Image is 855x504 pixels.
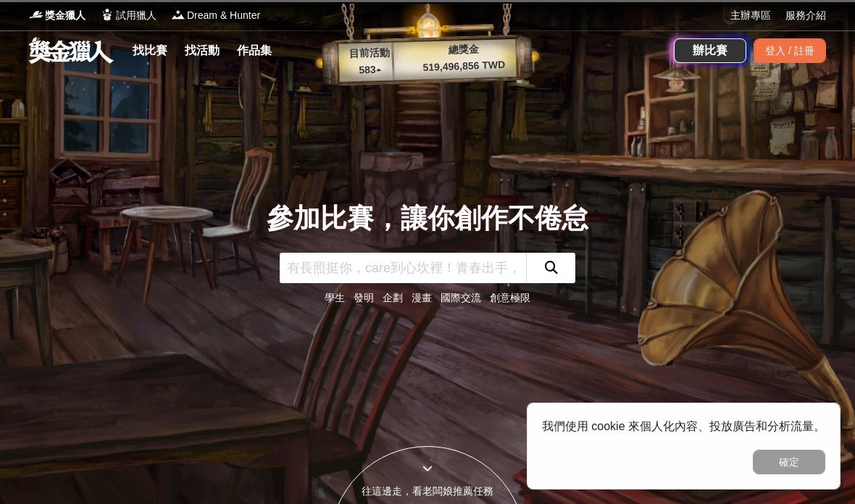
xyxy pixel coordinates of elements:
button: 確定 [753,450,825,474]
a: 作品集 [231,41,278,61]
div: 往這邊走，看老闆娘推薦任務 [330,484,525,499]
p: 519,496,856 TWD [399,56,530,76]
a: 找比賽 [127,41,173,61]
p: 目前活動 [340,45,399,62]
a: 國際交流 [441,292,481,303]
img: Logo [171,7,185,22]
a: 辦比賽 [674,38,746,63]
span: 我們使用 cookie 來個人化內容、投放廣告和分析流量。 [542,420,825,432]
a: 發明 [354,292,374,303]
a: 企劃 [383,292,403,303]
a: 學生 [325,292,345,303]
div: 登入 / 註冊 [754,38,826,63]
a: 找活動 [179,41,225,61]
a: 創意極限 [490,292,530,303]
span: Dream & Hunter [187,8,260,23]
span: 試用獵人 [116,8,157,23]
span: 獎金獵人 [45,8,85,23]
a: Logo試用獵人 [100,8,157,23]
a: 主辦專區 [730,8,771,23]
img: Logo [29,7,43,22]
a: Logo獎金獵人 [29,8,85,23]
p: 583 ▴ [341,62,399,79]
div: 參加比賽，讓你創作不倦怠 [267,198,588,239]
a: 服務介紹 [785,8,826,23]
input: 有長照挺你，care到心坎裡！青春出手，拍出照顧 影音徵件活動 [280,253,526,283]
p: 總獎金 [398,40,529,59]
img: Logo [100,7,114,22]
a: LogoDream & Hunter [171,8,260,23]
a: 漫畫 [412,292,432,303]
